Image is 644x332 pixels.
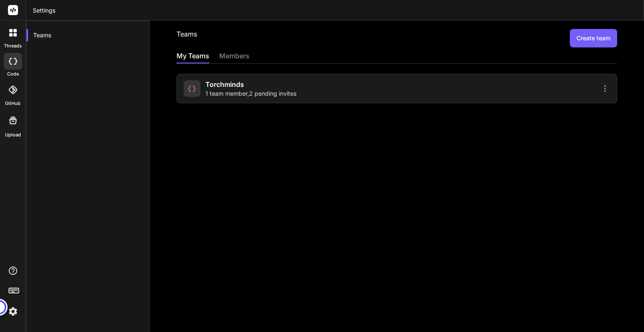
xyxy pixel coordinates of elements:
[4,42,22,50] label: threads
[5,131,21,139] label: Upload
[7,71,19,78] label: code
[205,89,296,98] span: 1 team member , 2 pending invites
[177,51,209,63] div: My Teams
[570,29,617,47] button: Create team
[205,79,244,89] span: torchminds
[177,29,197,47] h2: Teams
[26,26,149,44] div: Teams
[5,100,21,107] label: GitHub
[219,51,249,63] div: members
[6,304,20,319] img: settings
